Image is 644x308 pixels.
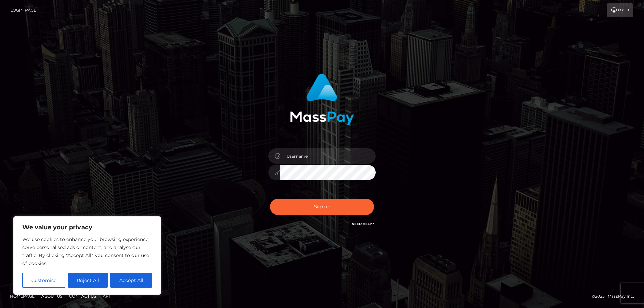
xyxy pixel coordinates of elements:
[68,273,108,288] button: Reject All
[607,3,633,17] a: Login
[270,199,374,215] button: Sign in
[110,273,152,288] button: Accept All
[7,291,37,301] a: Homepage
[352,222,374,226] a: Need Help?
[22,273,65,288] button: Customise
[280,148,376,164] input: Username...
[22,223,152,231] p: We value your privacy
[10,3,36,17] a: Login Page
[13,216,161,295] div: We value your privacy
[22,235,152,267] p: We use cookies to enhance your browsing experience, serve personalised ads or content, and analys...
[592,293,639,300] div: © 2025 , MassPay Inc.
[39,291,65,301] a: About Us
[66,291,99,301] a: Contact Us
[100,291,113,301] a: API
[290,74,354,125] img: MassPay Login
